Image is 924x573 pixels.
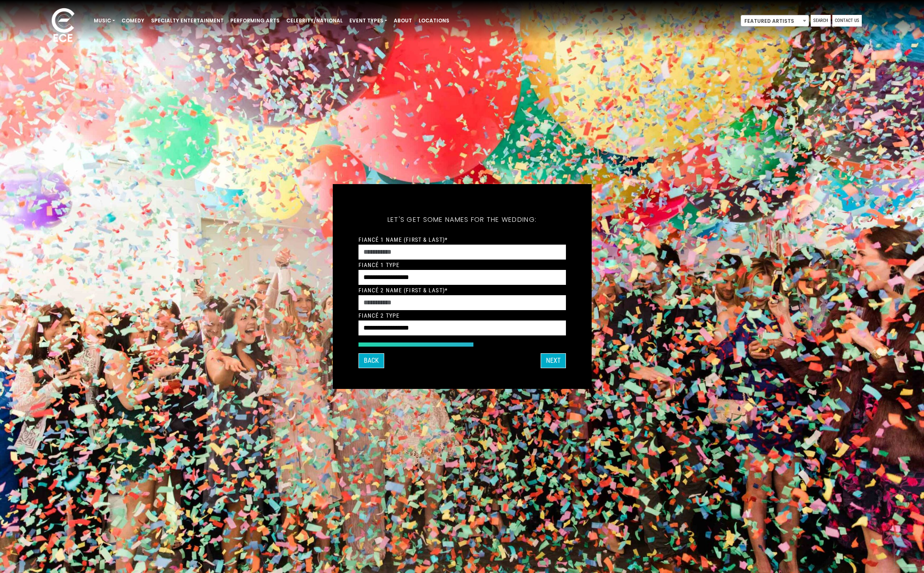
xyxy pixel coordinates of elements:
[415,14,453,28] a: Locations
[42,6,84,46] img: ece_new_logo_whitev2-1.png
[358,286,448,294] label: Fiancé 2 Name (First & Last)*
[741,15,809,27] span: Featured Artists
[90,14,118,28] a: Music
[358,353,384,368] button: Back
[832,15,862,27] a: Contact Us
[118,14,148,28] a: Comedy
[541,353,566,368] button: Next
[358,312,400,319] label: Fiancé 2 Type
[283,14,346,28] a: Celebrity/National
[358,236,448,243] label: Fiancé 1 Name (First & Last)*
[358,205,566,235] h5: Let's get some names for the wedding:
[148,14,227,28] a: Specialty Entertainment
[227,14,283,28] a: Performing Arts
[390,14,415,28] a: About
[811,15,831,27] a: Search
[358,261,400,269] label: Fiancé 1 Type
[346,14,390,28] a: Event Types
[741,15,809,27] span: Featured Artists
